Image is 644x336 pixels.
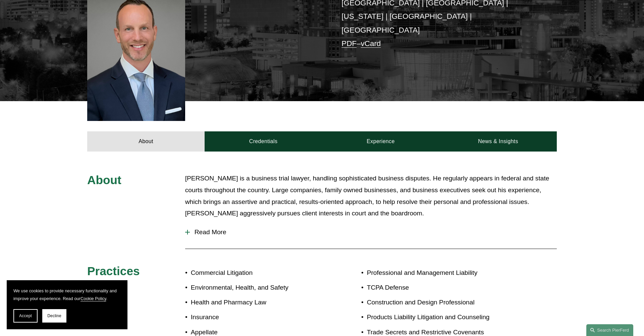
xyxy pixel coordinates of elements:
[190,228,557,236] span: Read More
[367,267,518,279] p: Professional and Management Liability
[367,282,518,294] p: TCPA Defense
[367,311,518,323] p: Products Liability Litigation and Counseling
[87,264,140,278] span: Practices
[191,311,322,323] p: Insurance
[7,280,127,329] section: Cookie banner
[47,313,61,318] span: Decline
[13,287,121,302] p: We use cookies to provide necessary functionality and improve your experience. Read our .
[367,297,518,308] p: Construction and Design Professional
[361,39,381,48] a: vCard
[191,282,322,294] p: Environmental, Health, and Safety
[87,173,121,186] span: About
[87,131,205,152] a: About
[322,131,439,152] a: Experience
[13,309,38,323] button: Accept
[191,297,322,308] p: Health and Pharmacy Law
[205,131,322,152] a: Credentials
[586,324,633,336] a: Search this site
[19,313,32,318] span: Accept
[42,309,66,323] button: Decline
[185,223,557,241] button: Read More
[341,39,357,48] a: PDF
[191,267,322,279] p: Commercial Litigation
[80,296,106,301] a: Cookie Policy
[439,131,557,152] a: News & Insights
[185,173,557,219] p: [PERSON_NAME] is a business trial lawyer, handling sophisticated business disputes. He regularly ...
